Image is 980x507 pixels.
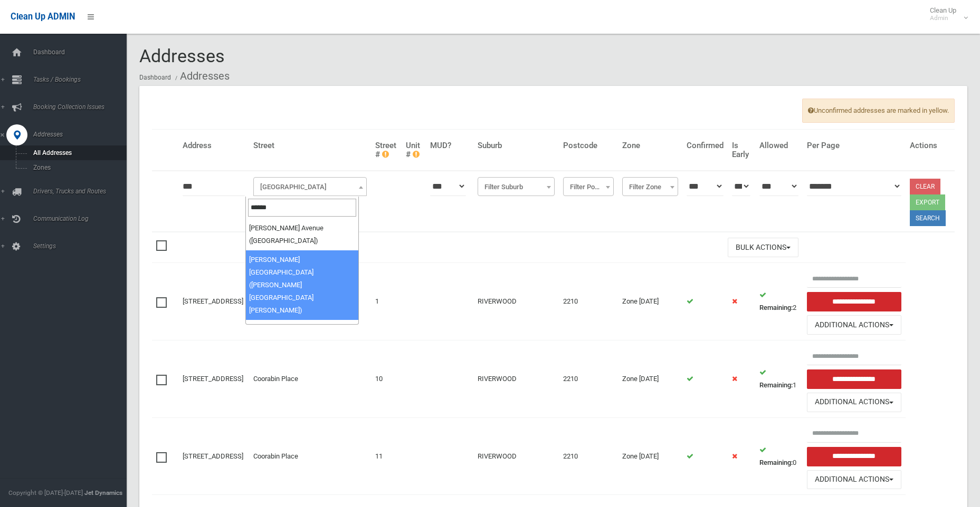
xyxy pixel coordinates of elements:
td: Zone [DATE] [618,263,682,340]
h4: MUD? [430,141,469,150]
a: [STREET_ADDRESS] [183,452,243,460]
h4: Suburb [478,141,555,150]
h4: Street [253,141,367,150]
td: 1 [371,263,402,340]
strong: Jet Dynamics [84,489,122,496]
span: Filter Zone [622,177,678,196]
h4: Confirmed [687,141,724,150]
span: Unconfirmed addresses are marked in yellow. [802,99,955,123]
td: 11 [371,417,402,495]
span: All Addresses [30,149,126,157]
a: [STREET_ADDRESS] [183,375,243,383]
span: Communication Log [30,215,135,222]
td: Coorabin Place [249,340,371,418]
h4: Per Page [807,141,901,150]
h4: Address [183,141,245,150]
td: RIVERWOOD [473,340,559,418]
td: 10 [371,340,402,418]
td: 2210 [559,417,619,495]
li: [PERSON_NAME] Avenue ([GEOGRAPHIC_DATA]) [246,219,358,250]
button: Search [910,210,946,226]
span: Tasks / Bookings [30,76,135,83]
strong: Remaining: [759,459,793,466]
span: Filter Street [256,180,364,194]
button: Additional Actions [807,470,901,490]
span: Filter Street [253,177,367,196]
td: 2210 [559,340,619,418]
td: RIVERWOOD [473,417,559,495]
li: [PERSON_NAME][GEOGRAPHIC_DATA] ([PERSON_NAME][GEOGRAPHIC_DATA][PERSON_NAME]) [246,250,358,320]
strong: Remaining: [759,381,793,389]
td: Zone [DATE] [618,417,682,495]
span: Dashboard [30,48,135,56]
button: Additional Actions [807,315,901,335]
span: Booking Collection Issues [30,103,135,111]
a: Dashboard [139,74,171,81]
li: Fullerton Crescent ([GEOGRAPHIC_DATA]) [246,320,358,352]
button: Additional Actions [807,393,901,412]
h4: Postcode [563,141,614,150]
span: Zones [30,164,126,171]
td: 2210 [559,263,619,340]
span: Filter Postcode [563,177,614,196]
strong: Remaining: [759,304,793,311]
span: Addresses [30,131,135,138]
span: Filter Suburb [480,180,552,194]
span: Filter Zone [625,180,675,194]
span: Addresses [139,45,225,66]
h4: Zone [622,141,678,150]
span: Filter Suburb [478,177,555,196]
span: Settings [30,242,135,250]
button: Bulk Actions [728,238,798,257]
span: Copyright © [DATE]-[DATE] [8,489,83,496]
td: 1 [755,340,802,418]
h4: Unit # [406,141,421,159]
td: 0 [755,417,802,495]
span: Clean Up ADMIN [11,12,75,22]
h4: Allowed [759,141,798,150]
h4: Street # [375,141,397,159]
a: Clear [910,179,940,194]
li: Addresses [173,66,230,86]
h4: Actions [910,141,950,150]
td: RIVERWOOD [473,263,559,340]
span: Clean Up [925,6,967,22]
td: Zone [DATE] [618,340,682,418]
span: Filter Postcode [566,180,612,194]
button: Export [910,194,945,210]
td: Coorabin Place [249,417,371,495]
small: Admin [930,14,956,22]
h4: Is Early [732,141,751,159]
a: [STREET_ADDRESS] [183,297,243,305]
span: Drivers, Trucks and Routes [30,188,135,195]
td: 2 [755,263,802,340]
